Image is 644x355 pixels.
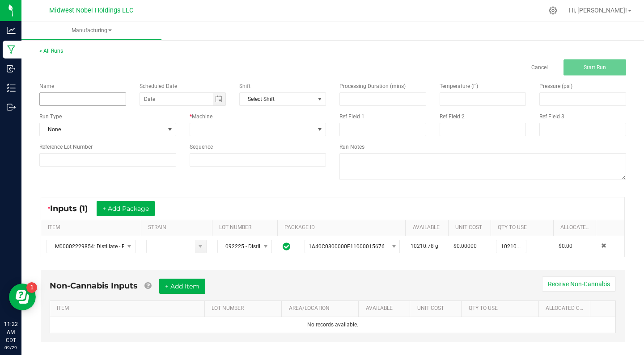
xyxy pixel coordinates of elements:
[7,84,16,92] inline-svg: Inventory
[469,305,535,312] a: QTY TO USESortable
[39,113,62,121] span: Run Type
[192,113,212,120] span: Machine
[559,243,572,249] span: $0.00
[9,284,36,310] iframe: Resource center
[97,201,155,216] button: + Add Package
[339,83,406,89] span: Processing Duration (mins)
[26,282,37,293] iframe: Resource center unread badge
[531,64,548,71] a: Cancel
[47,240,124,253] span: M00002229854: Distillate - Bulk Batch
[440,83,478,89] span: Temperature (F)
[213,93,226,105] span: Toggle calendar
[339,113,364,120] span: Ref Field 1
[140,83,177,89] span: Scheduled Date
[542,276,616,292] button: Receive Non-Cannabis
[39,144,93,150] span: Reference Lot Number
[148,224,208,231] a: STRAINSortable
[284,224,402,231] a: PACKAGE IDSortable
[7,64,16,73] inline-svg: Inbound
[417,305,458,312] a: Unit CostSortable
[239,83,250,89] span: Shift
[289,305,356,312] a: AREA/LOCATIONSortable
[366,305,407,312] a: AVAILABLESortable
[39,48,63,54] a: < All Runs
[50,204,97,213] span: Inputs (1)
[539,113,564,120] span: Ref Field 3
[584,64,606,71] span: Start Run
[218,240,260,253] span: 092225 - Distillate 1 pass
[453,243,477,249] span: $0.00000
[219,224,274,231] a: LOT NUMBERSortable
[546,305,586,312] a: Allocated CostSortable
[339,144,364,150] span: Run Notes
[49,7,133,14] span: Midwest Nobel Holdings LLC
[39,83,54,89] span: Name
[283,241,290,252] span: In Sync
[7,45,16,54] inline-svg: Manufacturing
[40,123,165,136] span: None
[569,7,627,14] span: Hi, [PERSON_NAME]!
[4,320,17,344] p: 11:22 AM CDT
[413,224,445,231] a: AVAILABLESortable
[498,224,550,231] a: QTY TO USESortable
[309,243,385,250] span: 1A40C0300000E11000015676
[159,279,205,294] button: + Add Item
[455,224,487,231] a: Unit CostSortable
[435,243,438,249] span: g
[440,113,465,120] span: Ref Field 2
[50,281,138,291] span: Non-Cannabis Inputs
[603,224,621,231] a: Sortable
[7,26,16,35] inline-svg: Analytics
[144,281,151,291] a: Add Non-Cannabis items that were also consumed in the run (e.g. gloves and packaging); Also add N...
[57,305,201,312] a: ITEMSortable
[563,59,626,75] button: Start Run
[212,305,278,312] a: LOT NUMBERSortable
[239,92,326,106] span: NO DATA FOUND
[411,243,434,249] span: 10210.78
[240,93,314,105] span: Select Shift
[48,224,137,231] a: ITEMSortable
[7,103,16,112] inline-svg: Outbound
[21,21,161,40] a: Manufacturing
[547,6,559,15] div: Manage settings
[539,83,572,89] span: Pressure (psi)
[560,224,593,231] a: Allocated CostSortable
[190,144,213,150] span: Sequence
[47,240,136,253] span: NO DATA FOUND
[21,27,161,34] span: Manufacturing
[4,344,17,351] p: 09/29
[597,305,612,312] a: Sortable
[50,317,615,333] td: No records available.
[140,93,213,105] input: Date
